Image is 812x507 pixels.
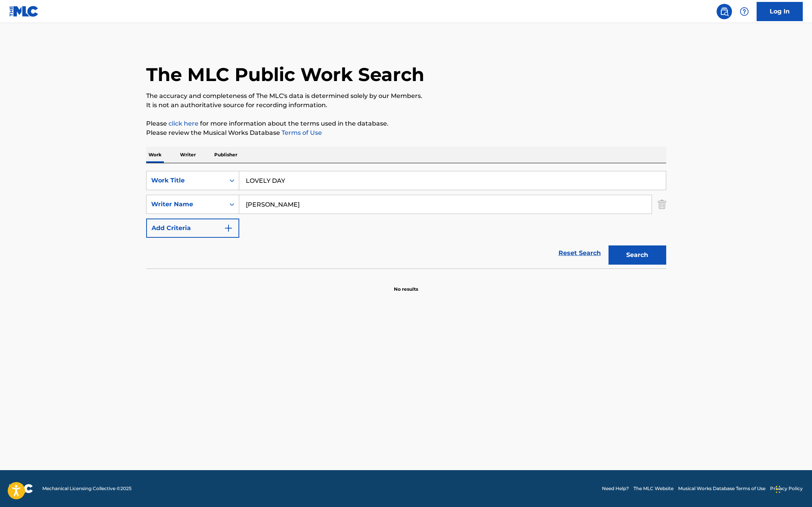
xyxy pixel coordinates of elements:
img: MLC Logo [9,6,39,17]
a: Public Search [717,4,732,19]
p: The accuracy and completeness of The MLC's data is determined solely by our Members. [146,91,666,101]
img: 9d2ae6d4665cec9f34b9.svg [224,224,233,233]
a: Reset Search [555,245,605,262]
a: Log In [757,2,803,21]
a: click here [168,120,198,127]
button: Search [609,245,666,265]
a: Privacy Policy [770,485,803,492]
img: help [740,7,749,16]
form: Search Form [146,171,666,268]
a: Musical Works Database Terms of Use [678,485,765,492]
img: logo [9,484,33,493]
p: Please review the Musical Works Database [146,128,666,138]
button: Add Criteria [146,219,239,238]
div: Drag [776,478,780,501]
h1: The MLC Public Work Search [146,63,424,86]
a: The MLC Website [634,485,674,492]
iframe: Chat Widget [774,470,812,507]
div: Writer Name [151,200,220,209]
p: It is not an authoritative source for recording information. [146,101,666,110]
a: Need Help? [602,485,629,492]
img: search [720,7,729,16]
div: Work Title [151,176,220,185]
p: No results [394,277,418,293]
span: Mechanical Licensing Collective © 2025 [42,485,132,492]
p: Work [146,147,164,163]
p: Publisher [212,147,240,163]
a: Terms of Use [280,129,322,136]
img: Delete Criterion [658,195,666,214]
p: Please for more information about the terms used in the database. [146,119,666,128]
div: Help [737,4,752,19]
p: Writer [178,147,198,163]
